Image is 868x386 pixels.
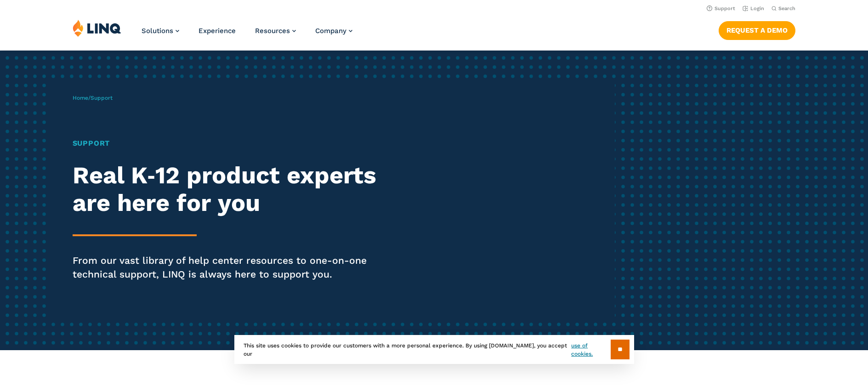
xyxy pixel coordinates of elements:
a: Home [73,95,88,101]
nav: Primary Navigation [142,19,352,50]
span: Resources [255,27,290,35]
img: LINQ | K‑12 Software [73,19,121,37]
a: Company [315,27,352,35]
a: use of cookies. [571,341,610,358]
a: Resources [255,27,296,35]
p: From our vast library of help center resources to one-on-one technical support, LINQ is always he... [73,254,407,281]
span: Search [778,6,795,11]
h2: Real K‑12 product experts are here for you [73,162,407,217]
a: Support [707,6,735,11]
span: Support [91,95,113,101]
a: Experience [199,27,236,35]
nav: Button Navigation [719,19,795,40]
a: Login [743,6,764,11]
span: / [73,95,113,101]
a: Solutions [142,27,179,35]
h1: Support [73,138,407,149]
a: Request a Demo [719,21,795,40]
div: This site uses cookies to provide our customers with a more personal experience. By using [DOMAIN... [234,335,634,364]
span: Solutions [142,27,173,35]
span: Company [315,27,346,35]
button: Open Search Bar [772,5,795,12]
